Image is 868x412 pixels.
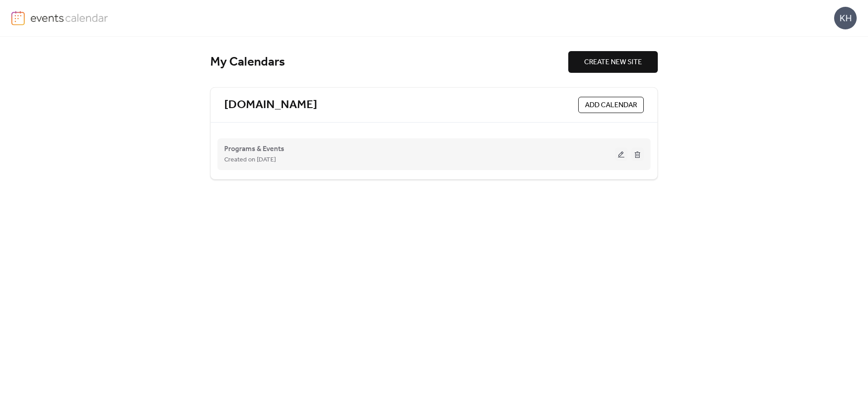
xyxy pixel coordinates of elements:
span: Programs & Events [224,144,284,155]
button: CREATE NEW SITE [568,51,658,73]
span: Created on [DATE] [224,155,276,166]
div: KH [834,7,857,29]
span: CREATE NEW SITE [584,57,642,68]
img: logo [11,11,25,25]
img: logo-type [30,11,108,24]
a: [DOMAIN_NAME] [224,98,317,113]
span: ADD CALENDAR [585,100,637,111]
a: Programs & Events [224,147,284,152]
button: ADD CALENDAR [578,97,644,113]
div: My Calendars [210,54,568,70]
